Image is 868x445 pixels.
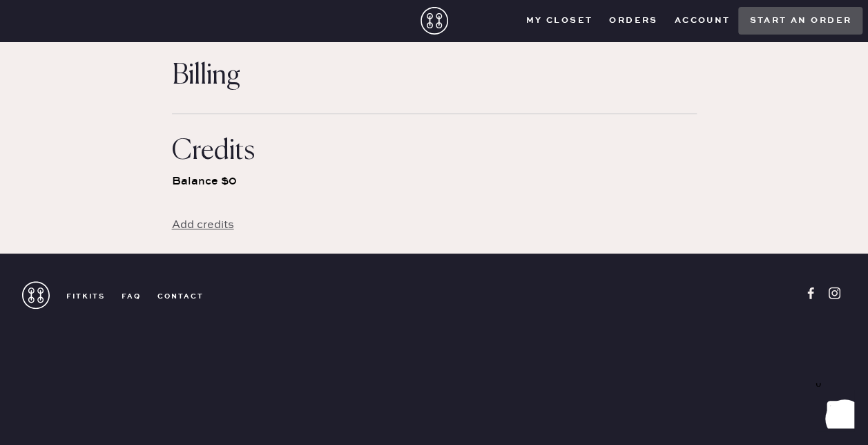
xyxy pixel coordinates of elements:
h1: Billing [172,59,697,93]
a: contact [141,292,204,301]
button: Account [666,10,739,31]
button: Start an order [738,7,862,35]
button: My Closet [518,10,601,31]
a: FAQ [105,292,141,301]
a: FitKits [50,292,105,301]
div: Balance $0 [172,168,697,196]
button: Add credits [172,218,234,233]
button: Orders [601,10,666,31]
h1: Credits [172,135,697,168]
iframe: Front Chat [802,383,862,442]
